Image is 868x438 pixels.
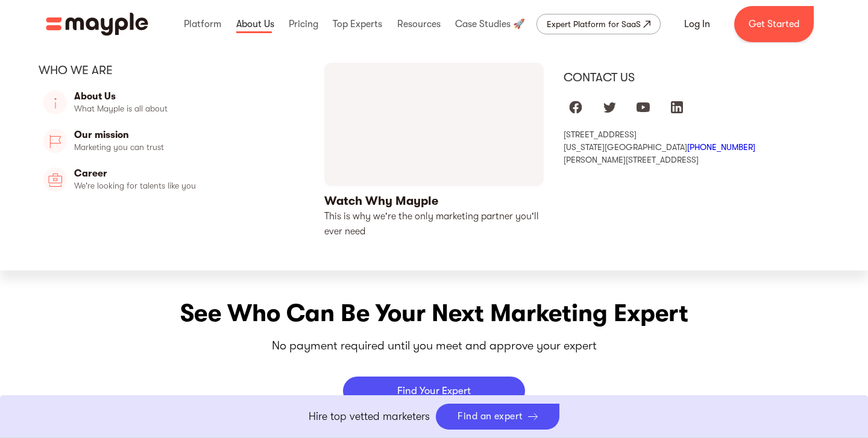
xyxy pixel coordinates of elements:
[636,100,650,114] img: youtube logo
[670,10,725,39] a: Log In
[670,100,684,114] img: linkedIn
[330,5,385,43] div: Top Experts
[734,6,814,42] a: Get Started
[394,5,444,43] div: Resources
[181,5,224,43] div: Platform
[272,336,597,355] p: No payment required until you meet and approve your expert
[564,70,829,86] div: Contact us
[343,377,525,405] a: Find Your Expert
[180,296,688,330] h2: See Who Can Be Your Next Marketing Expert
[286,5,321,43] div: Pricing
[687,142,755,152] a: [PHONE_NUMBER]
[547,17,641,31] div: Expert Platform for SaaS
[564,95,588,119] a: Mayple at Facebook
[536,14,661,34] a: Expert Platform for SaaS
[602,100,617,114] img: twitter logo
[46,13,148,36] img: Mayple logo
[46,13,148,36] a: home
[39,63,304,78] div: Who we are
[564,129,829,165] div: [STREET_ADDRESS] [US_STATE][GEOGRAPHIC_DATA] [PERSON_NAME][STREET_ADDRESS]
[568,100,583,114] img: facebook logo
[665,95,689,119] a: Mayple at LinkedIn
[233,5,277,43] div: About Us
[631,95,655,119] a: Mayple at Youtube
[324,63,544,239] a: open lightbox
[397,386,471,396] p: Find Your Expert
[597,95,621,119] a: Mayple at Twitter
